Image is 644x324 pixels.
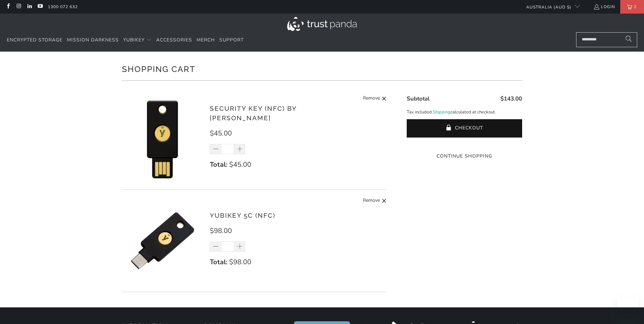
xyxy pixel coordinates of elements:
p: Tax included. calculated at checkout. [407,109,522,116]
iframe: Button to launch messaging window [617,297,639,319]
span: YubiKey [123,37,145,43]
span: $98.00 [229,257,251,267]
img: Security Key (NFC) by Yubico [122,98,203,179]
span: Remove [363,197,380,205]
a: Support [219,32,244,48]
a: Mission Darkness [67,32,119,48]
a: Trust Panda Australia on Instagram [16,4,21,10]
button: Search [620,32,637,47]
a: Merch [197,32,215,48]
img: YubiKey 5C (NFC) [122,200,203,282]
a: Trust Panda Australia on LinkedIn [26,4,32,10]
a: Security Key (NFC) by [PERSON_NAME] [210,105,296,122]
span: $45.00 [229,160,251,169]
a: Continue Shopping [407,152,522,160]
span: $143.00 [500,95,522,103]
a: YubiKey 5C (NFC) [210,212,275,219]
nav: Translation missing: en.navigation.header.main_nav [7,32,244,48]
span: Accessories [156,37,192,43]
a: 1300 072 632 [48,3,78,11]
span: Merch [197,37,215,43]
span: Encrypted Storage [7,37,62,43]
h1: Shopping Cart [122,62,522,75]
button: Checkout [407,119,522,138]
span: Remove [363,94,380,103]
a: Trust Panda Australia on Facebook [5,4,11,10]
span: Subtotal [407,95,429,103]
summary: YubiKey [123,32,152,48]
span: $45.00 [210,129,232,138]
span: Mission Darkness [67,37,119,43]
span: Support [219,37,244,43]
input: Search... [576,32,637,47]
a: Encrypted Storage [7,32,62,48]
a: Shipping [433,109,450,116]
span: $98.00 [210,226,232,235]
a: Trust Panda Australia on YouTube [37,4,43,10]
img: Trust Panda Australia [287,17,357,31]
a: Login [593,3,615,11]
a: Remove [363,94,387,103]
a: Remove [363,197,387,205]
strong: Total: [210,257,227,267]
a: Accessories [156,32,192,48]
strong: Total: [210,160,227,169]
